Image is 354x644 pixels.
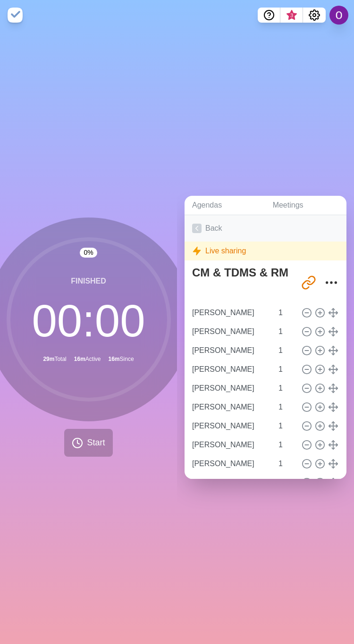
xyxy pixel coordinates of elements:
input: Name [188,341,273,360]
input: Name [188,435,273,454]
span: 3 [288,12,295,19]
input: Name [188,303,273,322]
img: timeblocks logo [8,8,23,23]
a: Back [185,215,346,242]
input: Name [188,360,273,379]
div: Live sharing [185,242,346,260]
input: Mins [275,417,297,435]
button: More [322,273,341,292]
button: Help [258,8,280,23]
input: Mins [275,303,297,322]
button: Share link [299,273,318,292]
input: Name [188,454,273,473]
input: Mins [275,322,297,341]
span: Start [87,436,105,449]
input: Mins [275,435,297,454]
input: Name [188,379,273,398]
button: What’s new [280,8,303,23]
a: Meetings [265,196,346,215]
input: Name [188,473,273,492]
button: Settings [303,8,326,23]
a: Agendas [185,196,265,215]
input: Mins [275,379,297,398]
input: Mins [275,360,297,379]
input: Mins [275,454,297,473]
button: Start [64,429,112,457]
input: Name [188,322,273,341]
input: Mins [275,341,297,360]
input: Mins [275,473,297,492]
input: Name [188,398,273,417]
input: Name [188,417,273,435]
input: Mins [275,398,297,417]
